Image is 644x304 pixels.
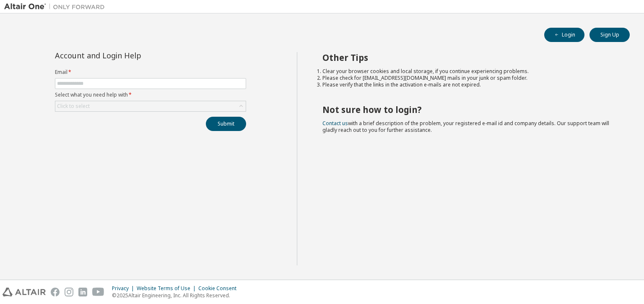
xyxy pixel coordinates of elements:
li: Clear your browser cookies and local storage, if you continue experiencing problems. [322,68,615,75]
img: instagram.svg [65,288,73,296]
img: altair_logo.svg [3,288,46,296]
div: Click to select [57,103,90,110]
a: Contact us [322,120,348,127]
button: Login [544,28,584,42]
div: Cookie Consent [198,285,241,292]
li: Please verify that the links in the activation e-mails are not expired. [322,81,615,88]
img: linkedin.svg [78,288,87,296]
button: Submit [206,117,246,131]
li: Please check for [EMAIL_ADDRESS][DOMAIN_NAME] mails in your junk or spam folder. [322,75,615,81]
h2: Not sure how to login? [322,104,615,115]
div: Account and Login Help [55,52,208,59]
div: Privacy [112,285,137,292]
label: Email [55,69,246,76]
button: Sign Up [589,28,630,42]
label: Select what you need help with [55,92,246,98]
h2: Other Tips [322,52,615,63]
img: Altair One [4,3,109,11]
img: youtube.svg [92,288,104,296]
img: facebook.svg [51,288,60,296]
span: with a brief description of the problem, your registered e-mail id and company details. Our suppo... [322,120,609,134]
div: Website Terms of Use [137,285,198,292]
p: © 2025 Altair Engineering, Inc. All Rights Reserved. [112,292,241,299]
div: Click to select [55,101,246,111]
